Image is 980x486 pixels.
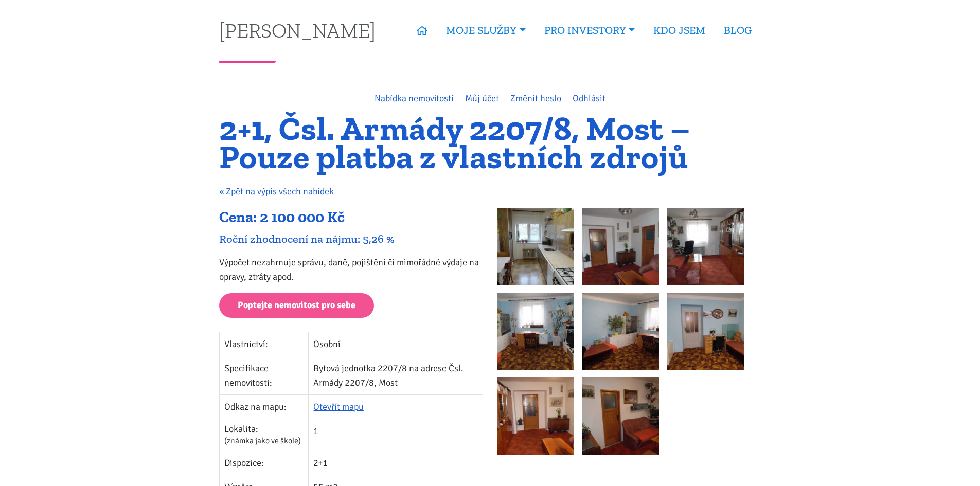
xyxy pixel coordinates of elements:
[219,293,374,318] a: Poptejte nemovitost pro sebe
[219,20,376,40] a: [PERSON_NAME]
[535,19,644,42] a: PRO INVESTORY
[220,332,309,356] td: Vlastnictví:
[309,332,483,356] td: Osobní
[220,395,309,419] td: Odkaz na mapu:
[220,419,309,451] td: Lokalita:
[715,19,761,42] a: BLOG
[219,255,483,284] p: Výpočet nezahrnuje správu, daně, pojištění či mimořádné výdaje na opravy, ztráty apod.
[219,232,483,246] div: Roční zhodnocení na nájmu: 5,26 %
[219,208,483,227] div: Cena: 2 100 000 Kč
[220,451,309,475] td: Dispozice:
[644,19,715,42] a: KDO JSEM
[219,186,334,197] a: « Zpět na výpis všech nabídek
[510,93,561,104] a: Změnit heslo
[465,93,499,104] a: Můj účet
[224,436,301,446] span: (známka jako ve škole)
[220,356,309,395] td: Specifikace nemovitosti:
[309,356,483,395] td: Bytová jednotka 2207/8 na adrese Čsl. Armády 2207/8, Most
[573,93,605,104] a: Odhlásit
[219,115,761,171] h1: 2+1, Čsl. Armády 2207/8, Most – Pouze platba z vlastních zdrojů
[309,419,483,451] td: 1
[313,401,364,412] a: Otevřít mapu
[437,19,534,42] a: MOJE SLUŽBY
[375,93,454,104] a: Nabídka nemovitostí
[309,451,483,475] td: 2+1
